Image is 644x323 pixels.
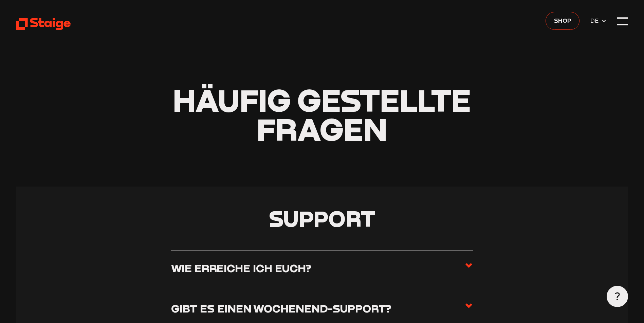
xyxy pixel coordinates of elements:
h3: Gibt es einen Wochenend-Support? [171,302,391,315]
a: Shop [546,12,579,30]
span: Shop [554,16,571,25]
h3: Wie erreiche ich euch? [171,261,311,275]
span: Häufig gestellte Fragen [173,81,471,148]
span: DE [590,16,601,25]
span: Support [269,205,375,232]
